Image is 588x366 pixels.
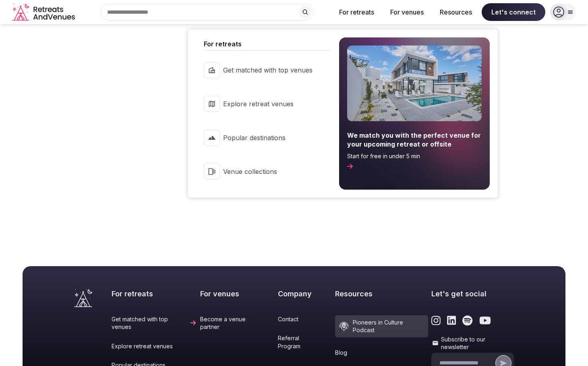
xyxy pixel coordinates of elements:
a: Venue collections [196,155,329,188]
h2: For venues [200,289,275,299]
a: Explore retreat venues [196,88,329,120]
a: Visit the homepage [74,289,92,307]
span: Let's connect [482,3,545,21]
a: Visit the homepage [12,3,77,21]
a: Blog [335,349,428,357]
svg: Retreats and Venues company logo [12,3,77,21]
h2: Company [278,289,332,299]
button: Resources [433,3,478,21]
h2: For retreats [112,289,197,299]
button: For retreats [333,3,381,21]
a: Become a venue partner [200,315,275,331]
h2: Let's get social [431,289,514,299]
label: Subscribe to our newsletter [431,335,514,351]
span: Explore retreat venues [223,99,313,108]
a: Referral Program [278,334,332,350]
a: Link to the retreats and venues Instagram page [431,315,441,326]
span: For retreats [204,39,329,49]
span: Start for free in under 5 min [347,152,482,160]
h2: Resources [335,289,428,299]
a: We match you with the perfect venue for your upcoming retreat or offsiteStart for free in under 5... [339,37,490,190]
img: For retreats [347,45,482,121]
a: Pioneers in Culture Podcast [335,315,428,337]
span: We match you with the perfect venue for your upcoming retreat or offsite [347,131,482,149]
a: Popular destinations [196,122,329,154]
a: Link to the retreats and venues Youtube page [479,315,491,326]
span: Popular destinations [223,133,313,142]
button: For venues [384,3,430,21]
span: Venue collections [223,167,313,176]
a: Get matched with top venues [112,315,197,331]
span: Get matched with top venues [223,66,313,74]
a: Link to the retreats and venues LinkedIn page [447,315,456,326]
a: Explore retreat venues [112,342,197,350]
a: Contact [278,315,332,323]
a: Link to the retreats and venues Spotify page [462,315,472,326]
a: Get matched with top venues [196,54,329,86]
